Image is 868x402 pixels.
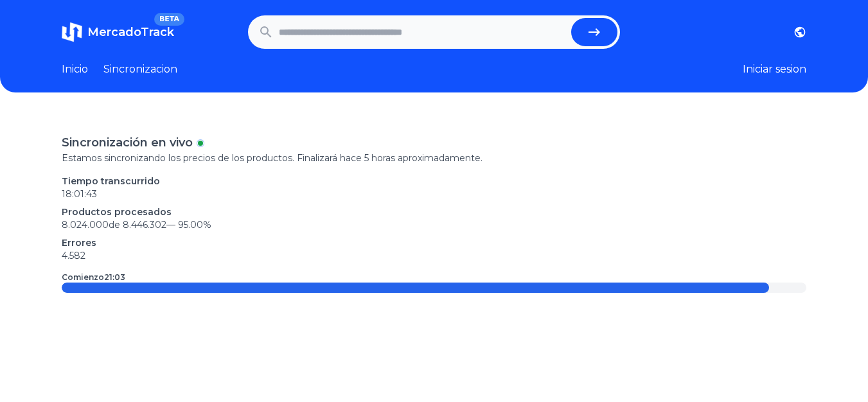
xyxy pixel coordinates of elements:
[62,152,806,164] p: Estamos sincronizando los precios de los productos. Finalizará hace 5 horas aproximadamente.
[62,134,193,152] p: Sincronización en vivo
[62,188,97,200] time: 18:01:43
[104,272,125,282] time: 21:03
[62,249,806,262] p: 4.582
[62,272,125,283] p: Comienzo
[178,219,211,231] span: 95.00 %
[154,13,184,26] span: BETA
[103,62,177,77] a: Sincronizacion
[62,62,88,77] a: Inicio
[62,22,82,42] img: MercadoTrack
[62,22,174,42] a: MercadoTrackBETA
[62,175,806,188] p: Tiempo transcurrido
[62,218,806,231] p: 8.024.000 de 8.446.302 —
[62,205,806,218] p: Productos procesados
[87,25,174,39] span: MercadoTrack
[62,236,806,249] p: Errores
[743,62,806,77] button: Iniciar sesion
